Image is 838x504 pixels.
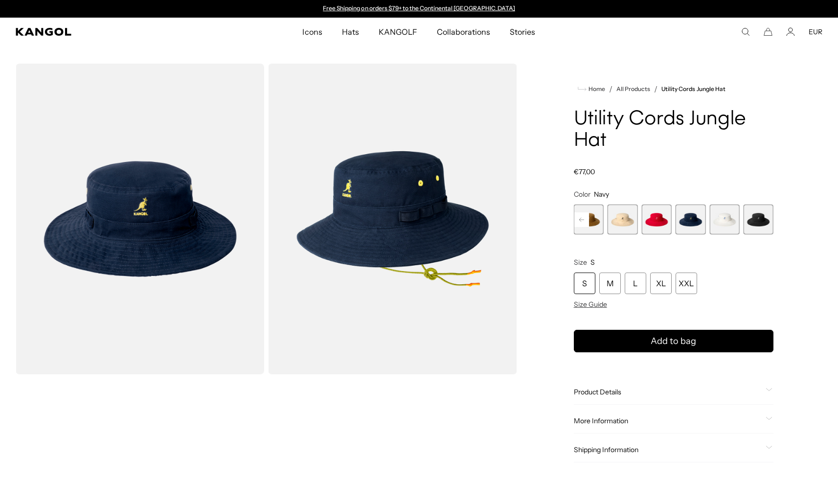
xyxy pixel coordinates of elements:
[437,18,490,46] span: Collaborations
[268,64,517,374] img: color-navy
[764,27,772,36] button: Cart
[676,273,697,294] div: XXL
[574,205,604,234] label: Tan
[510,18,535,46] span: Stories
[574,388,762,396] span: Product Details
[650,83,657,95] li: /
[16,64,264,374] img: color-navy
[16,28,201,36] a: Kangol
[574,300,607,309] span: Size Guide
[369,18,427,46] a: KANGOLF
[574,190,590,199] span: Color
[574,445,762,454] span: Shipping Information
[574,167,595,176] span: €77,00
[323,4,515,12] a: Free Shipping on orders $79+ to the Continental [GEOGRAPHIC_DATA]
[744,205,773,234] div: 7 of 7
[574,330,773,352] button: Add to bag
[574,83,773,95] nav: breadcrumbs
[318,5,520,13] div: Announcement
[302,18,322,46] span: Icons
[650,273,672,294] div: XL
[318,5,520,13] div: 1 of 2
[587,86,605,92] span: Home
[616,86,650,92] a: All Products
[641,205,671,234] label: Red
[574,205,604,234] div: 2 of 7
[332,18,369,46] a: Hats
[608,205,637,234] label: Beige
[605,83,612,95] li: /
[574,416,762,425] span: More Information
[608,205,637,234] div: 3 of 7
[342,18,359,46] span: Hats
[709,205,739,234] div: 6 of 7
[651,335,696,348] span: Add to bag
[318,5,520,13] slideshow-component: Announcement bar
[625,273,646,294] div: L
[676,205,705,234] label: Navy
[661,86,725,92] a: Utility Cords Jungle Hat
[574,109,773,152] h1: Utility Cords Jungle Hat
[786,27,795,36] a: Account
[293,18,332,46] a: Icons
[16,64,517,374] product-gallery: Gallery Viewer
[744,205,773,234] label: Coal
[594,190,609,199] span: Navy
[741,27,750,36] summary: Search here
[709,205,739,234] label: Off White
[590,258,595,267] span: S
[599,273,621,294] div: M
[809,27,822,36] button: EUR
[676,205,705,234] div: 5 of 7
[574,273,595,294] div: S
[641,205,671,234] div: 4 of 7
[500,18,545,46] a: Stories
[427,18,500,46] a: Collaborations
[574,258,587,267] span: Size
[578,85,605,93] a: Home
[379,18,417,46] span: KANGOLF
